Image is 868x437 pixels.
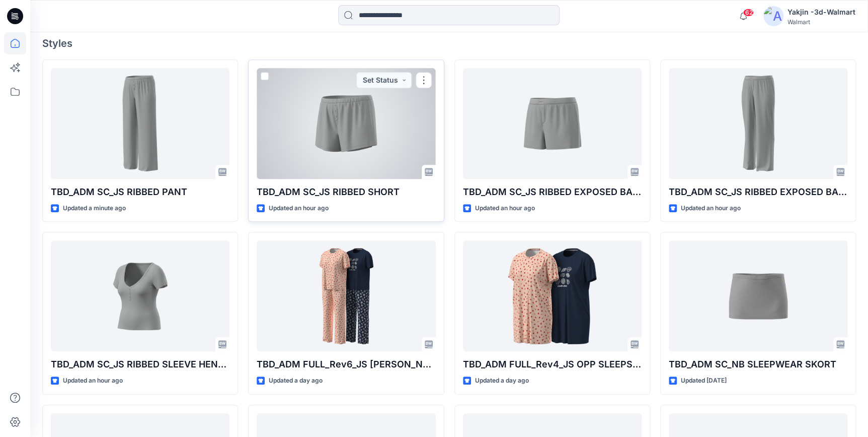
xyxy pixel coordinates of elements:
a: TBD_ADM FULL_Rev4_JS OPP SLEEPSHIRT [463,240,642,351]
p: Updated an hour ago [269,203,329,214]
a: TBD_ADM SC_NB SLEEPWEAR SKORT [669,240,847,351]
p: Updated an hour ago [681,203,741,214]
div: Yakjin -3d-Walmart [787,6,855,18]
p: Updated an hour ago [63,376,123,386]
p: TBD_ADM FULL_Rev4_JS OPP SLEEPSHIRT [463,357,642,371]
p: TBD_ADM SC_JS RIBBED SHORT [257,185,435,199]
h4: Styles [42,37,856,49]
a: TBD_ADM SC_JS RIBBED PANT [51,68,229,179]
p: TBD_ADM SC_NB SLEEPWEAR SKORT [669,357,847,371]
p: Updated an hour ago [475,203,535,214]
a: TBD_ADM SC_JS RIBBED SHORT [257,68,435,179]
p: TBD_ADM SC_JS RIBBED SLEEVE HENLEY TOP [51,357,229,371]
img: avatar [763,6,783,26]
p: TBD_ADM SC_JS RIBBED EXPOSED BAND SHORT [463,185,642,199]
div: Walmart [787,18,855,26]
p: TBD_ADM FULL_Rev6_JS [PERSON_NAME] SET [257,357,435,371]
p: TBD_ADM SC_JS RIBBED EXPOSED BAND PANT [669,185,847,199]
p: Updated [DATE] [681,376,727,386]
a: TBD_ADM FULL_Rev6_JS OPP PJ SET [257,240,435,351]
a: TBD_ADM SC_JS RIBBED EXPOSED BAND PANT [669,68,847,179]
p: Updated a minute ago [63,203,126,214]
span: 62 [743,9,754,17]
a: TBD_ADM SC_JS RIBBED EXPOSED BAND SHORT [463,68,642,179]
p: TBD_ADM SC_JS RIBBED PANT [51,185,229,199]
p: Updated a day ago [475,376,529,386]
p: Updated a day ago [269,376,323,386]
a: TBD_ADM SC_JS RIBBED SLEEVE HENLEY TOP [51,240,229,351]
